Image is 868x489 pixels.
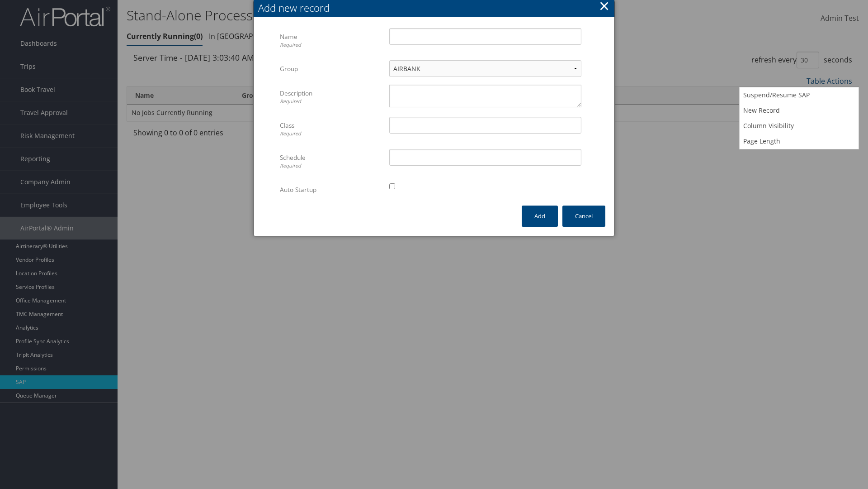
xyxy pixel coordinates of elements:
button: Add [522,206,558,227]
label: Auto Startup [280,181,382,198]
div: Add new record [258,1,614,15]
label: Schedule [280,149,382,174]
a: Page Length [740,134,859,149]
div: Required [280,41,382,49]
div: Required [280,98,382,105]
button: Cancel [562,206,605,227]
label: Class [280,117,382,142]
label: Group [280,60,382,77]
a: Suspend/Resume SAP [740,87,859,103]
a: New Record [740,103,859,118]
label: Description [280,85,382,110]
label: Name [280,28,382,53]
a: Column Visibility [740,118,859,134]
div: Required [280,162,382,170]
div: Required [280,130,382,138]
